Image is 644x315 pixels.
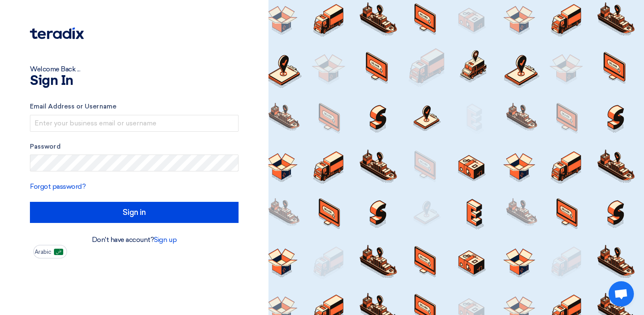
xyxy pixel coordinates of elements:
[92,236,177,244] font: Don't have account?
[30,182,86,190] a: Forgot password?
[30,27,84,39] img: Teradix logo
[30,202,239,223] input: Sign in
[609,281,634,307] div: Open chat
[54,249,63,255] img: ar-AR.png
[30,64,239,74] div: Welcome Back ...
[35,249,51,255] span: Arabic
[30,74,239,88] h1: Sign In
[33,245,67,258] button: Arabic
[154,236,177,244] a: Sign up
[30,115,239,132] input: Enter your business email or username
[30,102,239,111] label: Email Address or Username
[30,142,239,152] label: Password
